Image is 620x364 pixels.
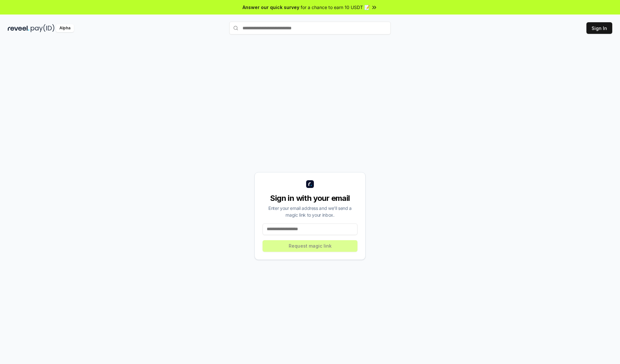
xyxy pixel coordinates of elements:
span: for a chance to earn 10 USDT 📝 [301,4,370,11]
img: logo_small [306,180,314,188]
button: Sign In [586,22,612,34]
img: reveel_dark [8,24,29,32]
div: Enter your email address and we’ll send a magic link to your inbox. [263,205,357,218]
div: Sign in with your email [263,193,357,203]
span: Answer our quick survey [243,4,299,11]
div: Alpha [56,24,74,32]
img: pay_id [31,24,55,32]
